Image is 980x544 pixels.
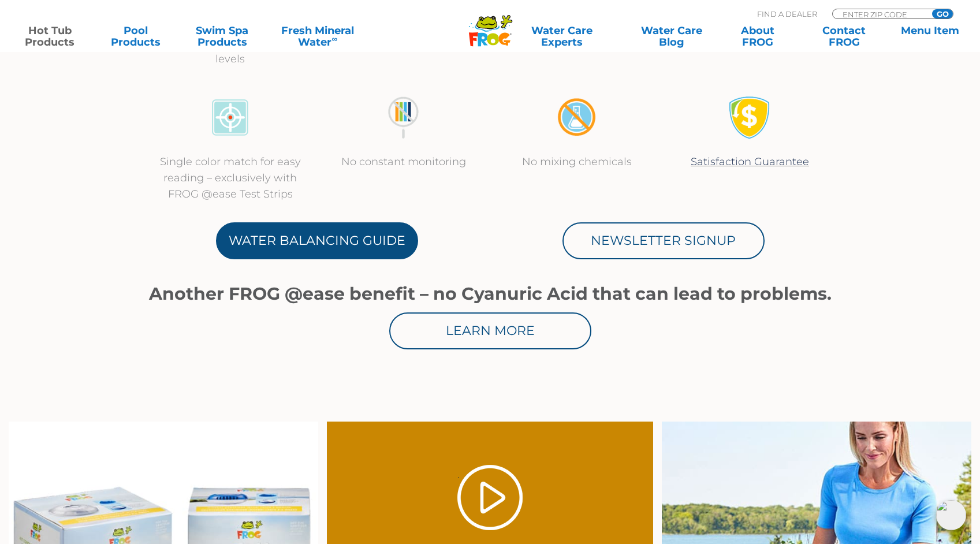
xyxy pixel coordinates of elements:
a: Menu Item [892,25,968,48]
a: PoolProducts [98,25,174,48]
a: Play Video [457,465,523,530]
a: Water Balancing Guide [216,222,418,259]
sup: ∞ [331,34,337,43]
a: Satisfaction Guarantee [691,155,809,168]
a: ContactFROG [806,25,882,48]
a: AboutFROG [720,25,796,48]
a: Learn More [389,312,591,349]
a: Swim SpaProducts [184,25,260,48]
img: Satisfaction Guarantee Icon [728,96,772,139]
a: Newsletter Signup [562,222,765,259]
img: no-mixing1 [555,96,598,139]
p: No constant monitoring [329,154,479,170]
p: Find A Dealer [757,9,817,19]
a: Fresh MineralWater∞ [270,25,366,48]
a: Water CareExperts [500,25,624,48]
img: no-constant-monitoring1 [382,96,425,139]
a: Hot TubProducts [12,25,88,48]
img: openIcon [936,500,966,530]
img: icon-atease-color-match [208,96,252,139]
input: GO [932,9,953,18]
p: No mixing chemicals [502,154,652,170]
h1: Another FROG @ease benefit – no Cyanuric Acid that can lead to problems. [144,284,837,304]
p: Single color match for easy reading – exclusively with FROG @ease Test Strips [155,154,305,202]
a: Water CareBlog [634,25,710,48]
input: Zip Code Form [841,9,919,19]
